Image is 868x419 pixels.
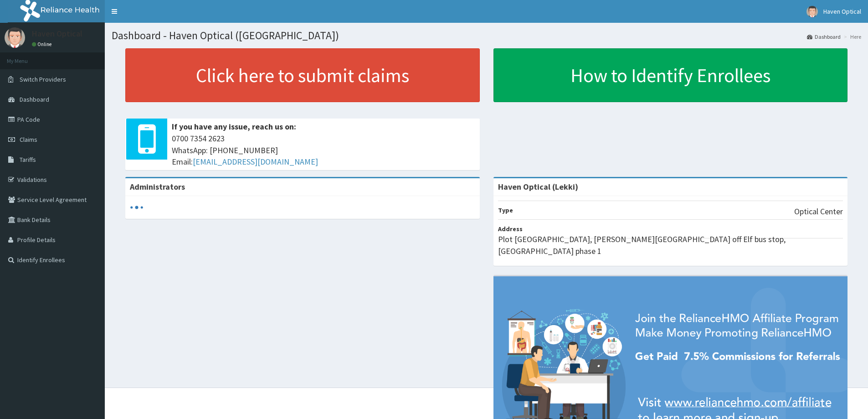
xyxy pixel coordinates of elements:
strong: Haven Optical (Lekki) [498,181,578,192]
p: Plot [GEOGRAPHIC_DATA], [PERSON_NAME][GEOGRAPHIC_DATA] off Elf bus stop, [GEOGRAPHIC_DATA] phase 1 [498,233,843,257]
span: 0700 7354 2623 WhatsApp: [PHONE_NUMBER] Email: [172,133,475,168]
svg: audio-loading [130,201,144,214]
b: Administrators [130,181,185,192]
img: User Image [806,6,818,17]
p: Optical Center [794,206,843,217]
img: User Image [5,27,25,48]
b: Address [498,225,523,233]
a: How to Identify Enrollees [493,48,848,102]
a: Online [32,41,54,47]
span: Tariffs [20,155,36,164]
span: Dashboard [20,95,49,103]
b: If you have any issue, reach us on: [172,121,296,132]
span: Claims [20,135,37,144]
a: Dashboard [807,33,841,41]
p: Haven Optical [32,30,82,38]
a: [EMAIL_ADDRESS][DOMAIN_NAME] [193,156,318,167]
span: Haven Optical [823,7,861,16]
b: Type [498,206,513,214]
span: Switch Providers [20,75,66,83]
a: Click here to submit claims [125,48,480,102]
li: Here [842,33,861,41]
h1: Dashboard - Haven Optical ([GEOGRAPHIC_DATA]) [112,30,861,41]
